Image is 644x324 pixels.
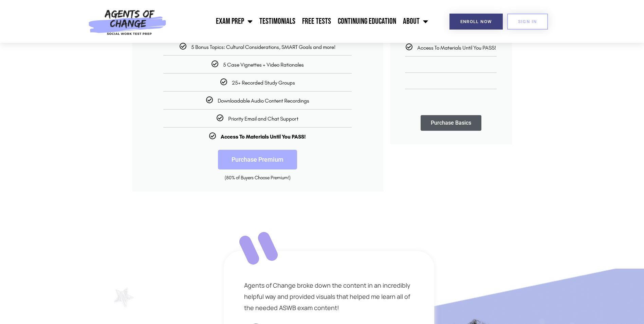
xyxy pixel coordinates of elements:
div: (80% of Buyers Choose Premium!) [142,175,373,181]
span: Downloadable Audio Content Recordings [218,97,309,104]
span: Priority Email and Chat Support [228,115,298,122]
a: Testimonials [256,13,299,30]
a: SIGN IN [507,14,548,30]
a: About [400,13,431,30]
span: Access To Materials Until You PASS! [417,44,496,51]
span: 5 Bonus Topics: Cultural Considerations, SMART Goals and more! [191,44,335,50]
span: Enroll Now [460,19,492,24]
span: 25+ Recorded Study Groups [232,79,295,86]
b: Access To Materials Until You PASS! [221,133,306,140]
span: SIGN IN [518,19,537,24]
a: Purchase Premium [218,150,297,169]
a: Free Tests [299,13,334,30]
div: Agents of Change broke down the content in an incredibly helpful way and provided visuals that he... [244,280,414,313]
span: 5 Case Vignettes + Video Rationales [223,61,304,68]
a: Exam Prep [213,13,256,30]
a: Continuing Education [334,13,400,30]
nav: Menu [170,13,431,30]
a: Enroll Now [449,14,503,30]
a: Purchase Basics [421,115,481,131]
